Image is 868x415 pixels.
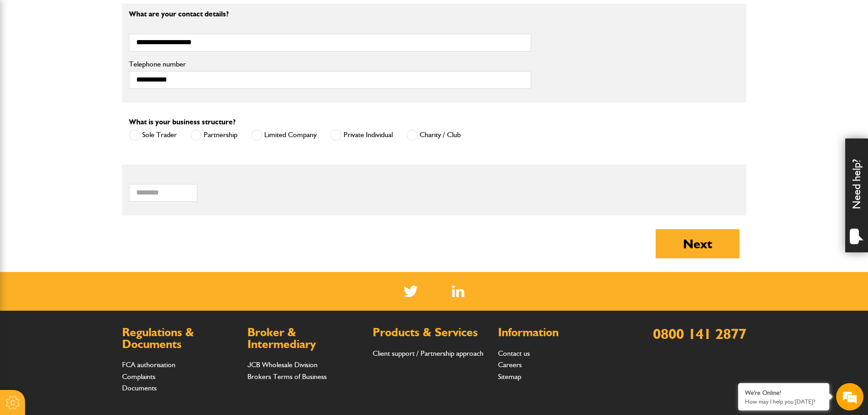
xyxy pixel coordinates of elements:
[12,165,166,273] textarea: Type your message and hit 'Enter'
[498,360,522,369] a: Careers
[149,5,171,26] div: Minimize live chat window
[373,349,483,358] a: Client support / Partnership approach
[452,286,464,297] a: LinkedIn
[653,325,746,343] a: 0800 141 2877
[498,372,521,381] a: Sitemap
[406,129,461,141] label: Charity / Club
[122,384,157,392] a: Documents
[122,327,238,350] h2: Regulations & Documents
[656,229,740,258] button: Next
[373,327,489,338] h2: Products & Services
[122,360,175,369] a: FCA authorisation
[12,111,166,131] input: Enter your email address
[122,372,155,381] a: Complaints
[745,389,822,397] div: We're Online!
[330,129,393,141] label: Private Individual
[129,118,236,126] label: What is your business structure?
[190,129,237,141] label: Partnership
[452,286,464,297] img: Linked In
[12,138,166,158] input: Enter your phone number
[498,349,530,358] a: Contact us
[404,286,418,297] img: Twitter
[498,327,614,338] h2: Information
[129,10,531,18] p: What are your contact details?
[47,51,153,63] div: Chat with us now
[845,138,868,252] div: Need help?
[247,372,327,381] a: Brokers Terms of Business
[251,129,317,141] label: Limited Company
[129,129,177,141] label: Sole Trader
[15,51,38,63] img: d_20077148190_company_1631870298795_20077148190
[247,327,364,350] h2: Broker & Intermediary
[124,281,165,293] em: Start Chat
[129,61,531,68] label: Telephone number
[247,360,318,369] a: JCB Wholesale Division
[745,398,822,405] p: How may I help you today?
[12,84,166,104] input: Enter your last name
